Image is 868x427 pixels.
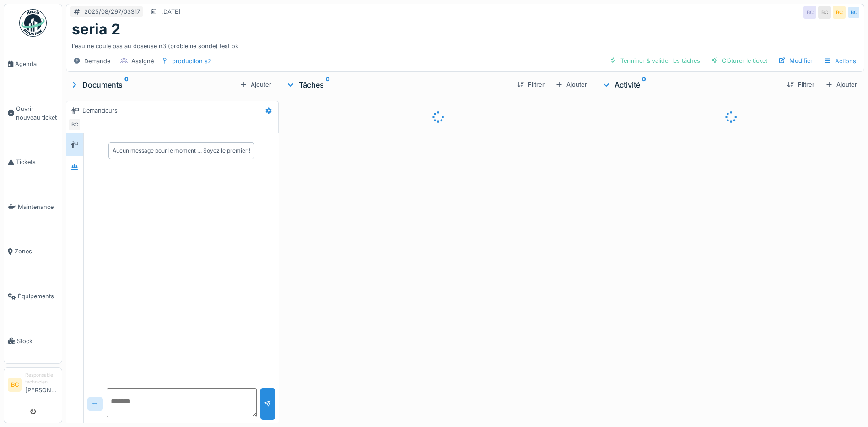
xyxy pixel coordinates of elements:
a: Maintenance [4,185,62,230]
span: Équipements [18,292,58,301]
div: [DATE] [161,7,181,16]
li: [PERSON_NAME] [25,372,58,398]
span: Stock [17,337,58,345]
a: Agenda [4,42,62,87]
div: Activité [602,79,780,90]
img: Badge_color-CXgf-gQk.svg [19,9,47,37]
a: Équipements [4,274,62,319]
div: Terminer & valider les tâches [606,55,704,67]
div: BC [68,118,81,131]
a: Stock [4,318,62,363]
div: Demandeurs [82,106,118,115]
div: Ajouter [236,78,275,91]
h1: seria 2 [72,21,120,38]
span: Tickets [16,158,58,166]
div: BC [818,6,831,19]
a: Ouvrir nouveau ticket [4,87,62,140]
div: Aucun message pour le moment … Soyez le premier ! [113,147,250,155]
a: BC Responsable technicien[PERSON_NAME] [8,372,58,400]
span: Maintenance [18,203,58,211]
div: Clôturer le ticket [707,55,771,67]
span: Zones [15,247,58,256]
div: Ajouter [822,78,861,91]
div: Documents [70,79,236,90]
div: Actions [820,55,860,68]
sup: 0 [124,79,129,90]
sup: 0 [326,79,330,90]
div: Tâches [286,79,510,90]
div: Ajouter [552,78,591,91]
div: production s2 [172,57,211,66]
a: Tickets [4,140,62,185]
div: Assigné [131,57,154,66]
div: 2025/08/297/03317 [84,7,140,16]
div: BC [847,6,860,19]
div: Demande [84,57,110,66]
div: Responsable technicien [25,372,58,386]
div: l'eau ne coule pas au doseuse n3 (problème sonde) test ok [72,38,858,50]
sup: 0 [642,79,646,90]
span: Agenda [15,60,58,68]
div: Filtrer [513,78,548,91]
a: Zones [4,229,62,274]
div: BC [833,6,846,19]
div: BC [803,6,816,19]
div: Modifier [775,55,816,67]
li: BC [8,378,22,392]
div: Filtrer [783,78,818,91]
span: Ouvrir nouveau ticket [16,104,58,122]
